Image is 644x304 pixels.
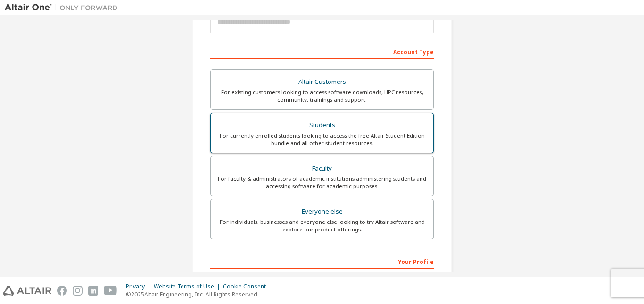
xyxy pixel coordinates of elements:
div: Your Profile [210,254,434,269]
div: Everyone else [216,205,428,218]
div: Privacy [126,283,154,290]
div: For faculty & administrators of academic institutions administering students and accessing softwa... [216,175,428,190]
div: Students [216,119,428,132]
img: linkedin.svg [88,286,98,296]
div: Altair Customers [216,75,428,89]
div: Account Type [210,44,434,59]
div: For existing customers looking to access software downloads, HPC resources, community, trainings ... [216,89,428,104]
img: Altair One [5,3,123,12]
div: For individuals, businesses and everyone else looking to try Altair software and explore our prod... [216,218,428,233]
img: altair_logo.svg [3,286,51,296]
p: © 2025 Altair Engineering, Inc. All Rights Reserved. [126,290,272,298]
img: instagram.svg [73,286,83,296]
div: Faculty [216,162,428,175]
div: Website Terms of Use [154,283,223,290]
img: youtube.svg [104,286,117,296]
div: Cookie Consent [223,283,272,290]
div: For currently enrolled students looking to access the free Altair Student Edition bundle and all ... [216,132,428,147]
img: facebook.svg [57,286,67,296]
